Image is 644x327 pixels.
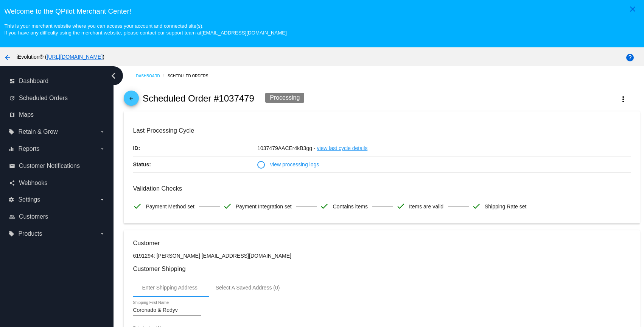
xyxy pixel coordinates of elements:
[17,54,104,60] span: iEvolution® ( )
[18,146,39,152] span: Reports
[133,239,630,247] h3: Customer
[133,156,257,172] p: Status:
[19,180,47,186] span: Webhooks
[320,202,329,211] mat-icon: check
[4,7,639,16] h3: Welcome to the QPilot Merchant Center!
[133,265,630,272] h3: Customer Shipping
[19,213,48,220] span: Customers
[133,140,257,156] p: ID:
[146,199,194,214] span: Payment Method set
[133,202,142,211] mat-icon: check
[396,202,405,211] mat-icon: check
[18,128,58,135] span: Retain & Grow
[619,95,628,104] mat-icon: more_vert
[333,199,368,214] span: Contains items
[472,202,481,211] mat-icon: check
[133,127,630,134] h3: Last Processing Cycle
[9,95,15,101] i: update
[9,160,105,172] a: email Customer Notifications
[107,70,120,82] i: chevron_left
[142,285,197,291] div: Enter Shipping Address
[9,75,105,87] a: dashboard Dashboard
[19,163,80,169] span: Customer Notifications
[127,96,136,105] mat-icon: arrow_back
[625,53,635,62] mat-icon: help
[317,140,367,156] a: view last cycle details
[19,95,68,102] span: Scheduled Orders
[257,145,315,151] span: 1037479AACEr4kB3gg -
[168,70,215,82] a: Scheduled Orders
[216,285,280,291] div: Select A Saved Address (0)
[99,231,105,237] i: arrow_drop_down
[409,199,443,214] span: Items are valid
[18,230,42,237] span: Products
[9,180,15,186] i: share
[9,214,15,220] i: people_outline
[133,307,201,313] input: Shipping First Name
[270,156,319,172] a: view processing logs
[628,5,637,14] mat-icon: close
[201,30,287,36] a: [EMAIL_ADDRESS][DOMAIN_NAME]
[19,78,48,84] span: Dashboard
[99,129,105,135] i: arrow_drop_down
[3,53,12,62] mat-icon: arrow_back
[223,202,232,211] mat-icon: check
[8,231,14,237] i: local_offer
[136,70,168,82] a: Dashboard
[8,197,14,203] i: settings
[8,146,14,152] i: equalizer
[9,109,105,121] a: map Maps
[9,112,15,118] i: map
[18,196,40,203] span: Settings
[9,92,105,104] a: update Scheduled Orders
[9,163,15,169] i: email
[9,177,105,189] a: share Webhooks
[99,146,105,152] i: arrow_drop_down
[143,93,254,104] h2: Scheduled Order #1037479
[8,129,14,135] i: local_offer
[47,54,103,60] a: [URL][DOMAIN_NAME]
[485,199,527,214] span: Shipping Rate set
[9,78,15,84] i: dashboard
[133,253,630,259] p: 6191294: [PERSON_NAME] [EMAIL_ADDRESS][DOMAIN_NAME]
[99,197,105,203] i: arrow_drop_down
[265,93,304,103] div: Processing
[4,23,286,36] small: This is your merchant website where you can access your account and connected site(s). If you hav...
[9,211,105,223] a: people_outline Customers
[236,199,292,214] span: Payment Integration set
[19,111,34,118] span: Maps
[133,185,630,192] h3: Validation Checks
